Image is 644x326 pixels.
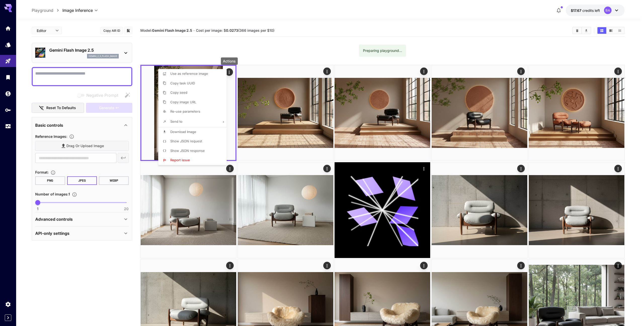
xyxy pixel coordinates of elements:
[170,139,202,143] span: Show JSON request
[170,130,196,134] span: Download Image
[170,90,187,94] span: Copy seed
[170,81,195,85] span: Copy task UUID
[170,119,182,123] span: Send to
[170,149,205,153] span: Show JSON response
[170,109,200,113] span: Re-use parameters
[170,72,208,76] span: Use as reference image
[170,158,190,162] span: Report issue
[221,57,238,65] div: Actions
[170,100,196,104] span: Copy image URL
